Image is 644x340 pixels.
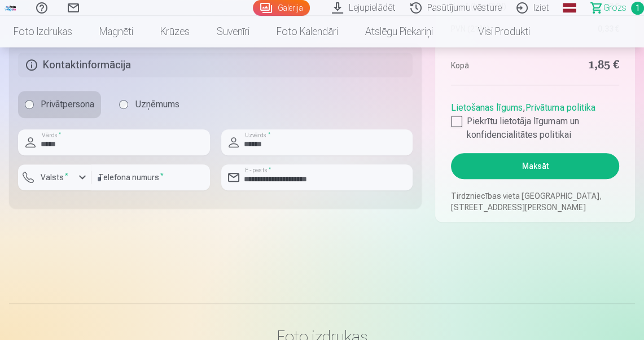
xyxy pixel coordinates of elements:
[263,16,352,47] a: Foto kalendāri
[25,100,34,109] input: Privātpersona
[603,1,627,15] span: Grozs
[36,172,73,183] label: Valsts
[18,164,91,190] button: Valsts*
[446,16,544,47] a: Visi produkti
[147,16,203,47] a: Krūzes
[541,58,619,73] dd: 1,85 €
[5,5,17,11] img: /fa3
[352,16,446,47] a: Atslēgu piekariņi
[112,91,186,118] label: Uzņēmums
[451,153,619,179] button: Maksāt
[451,190,619,213] p: Tirdzniecības vieta [GEOGRAPHIC_DATA], [STREET_ADDRESS][PERSON_NAME]
[119,100,128,109] input: Uzņēmums
[451,58,529,73] dt: Kopā
[18,53,413,77] h5: Kontaktinformācija
[203,16,263,47] a: Suvenīri
[451,102,523,113] a: Lietošanas līgums
[18,91,101,118] label: Privātpersona
[86,16,147,47] a: Magnēti
[451,97,619,142] div: ,
[631,2,644,15] span: 1
[451,115,619,142] label: Piekrītu lietotāja līgumam un konfidencialitātes politikai
[525,102,595,113] a: Privātuma politika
